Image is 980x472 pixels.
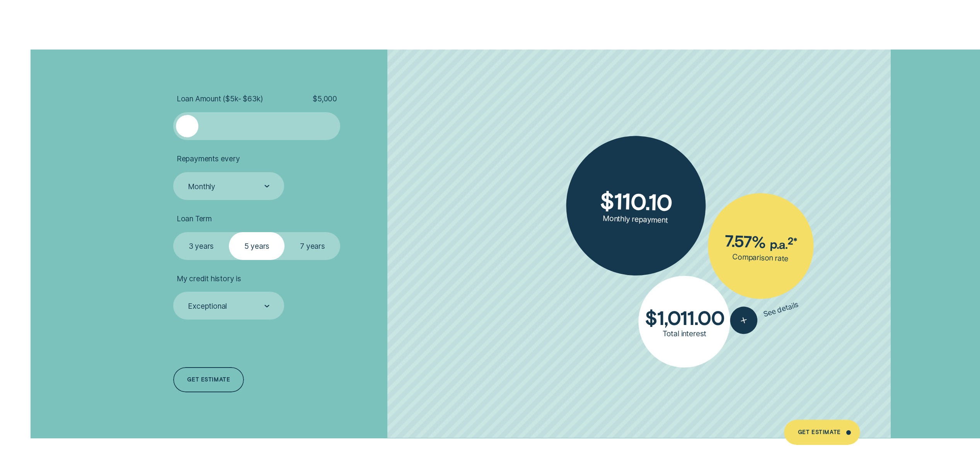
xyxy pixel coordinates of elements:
div: Exceptional [188,301,227,311]
a: Get Estimate [784,420,860,445]
div: Monthly [188,182,215,191]
a: Get estimate [173,367,244,392]
span: My credit history is [177,274,241,283]
label: 5 years [229,232,285,260]
span: Loan Term [177,214,212,223]
label: 3 years [173,232,229,260]
span: Loan Amount ( $5k - $63k ) [177,94,263,103]
span: See details [762,300,800,319]
button: See details [727,291,802,337]
label: 7 years [285,232,340,260]
span: Repayments every [177,154,240,163]
span: $ 5,000 [313,94,337,103]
